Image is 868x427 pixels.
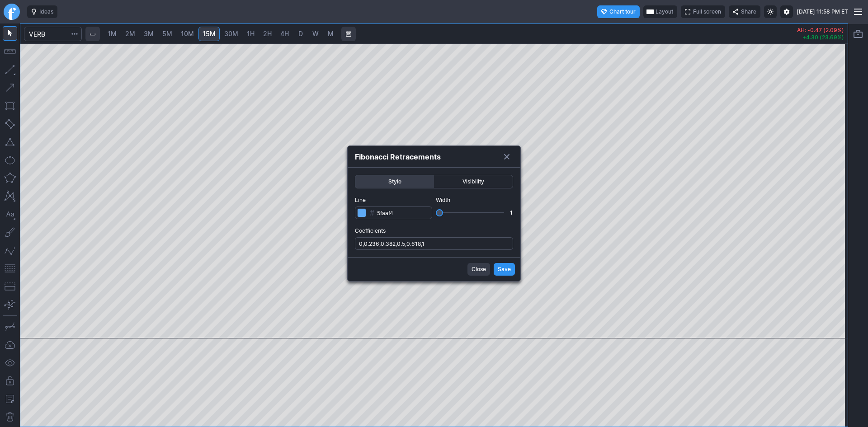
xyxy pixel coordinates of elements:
button: Save [494,263,515,276]
span: Coefficients [355,226,513,235]
span: Close [472,265,486,274]
span: Save [498,265,511,274]
div: 1 [509,208,513,217]
h4: Fibonacci Retracements [355,152,441,162]
span: Line [355,196,432,205]
span: Width [436,196,513,205]
input: Line# [355,206,432,219]
span: Visibility [438,177,509,186]
button: Visibility [434,175,513,188]
input: Coefficients [355,237,513,250]
button: Close [467,263,490,276]
span: Style [359,177,430,186]
button: Style [355,175,434,188]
